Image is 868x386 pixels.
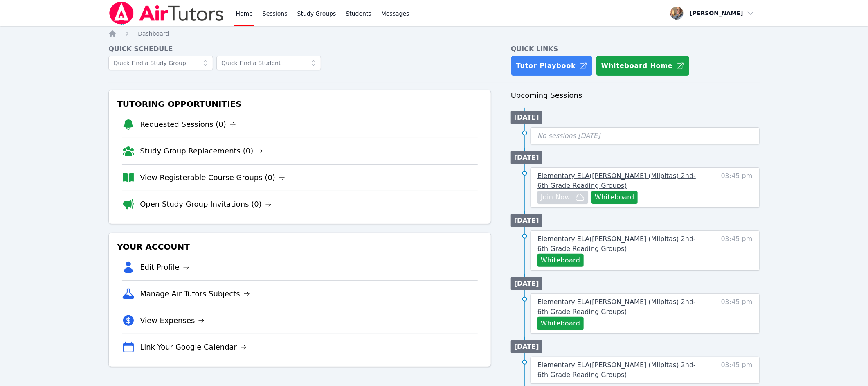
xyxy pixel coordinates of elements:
[115,97,484,111] h3: Tutoring Opportunities
[381,9,409,18] span: Messages
[140,172,285,183] a: View Registerable Course Groups (0)
[140,262,189,273] a: Edit Profile
[511,214,542,227] li: [DATE]
[511,56,593,76] a: Tutor Playbook
[511,44,760,54] h4: Quick Links
[537,297,699,317] a: Elementary ELA([PERSON_NAME] (Milpitas) 2nd-6th Grade Reading Groups)
[108,56,213,70] input: Quick Find a Study Group
[108,29,760,38] nav: Breadcrumb
[721,297,753,330] span: 03:45 pm
[140,341,247,353] a: Link Your Google Calendar
[108,44,491,54] h4: Quick Schedule
[140,199,272,210] a: Open Study Group Invitations (0)
[541,192,570,202] span: Join Now
[721,360,753,380] span: 03:45 pm
[140,288,250,300] a: Manage Air Tutors Subjects
[140,315,205,326] a: View Expenses
[537,235,696,253] span: Elementary ELA ( [PERSON_NAME] (Milpitas) 2nd-6th Grade Reading Groups )
[511,151,542,164] li: [DATE]
[140,119,236,130] a: Requested Sessions (0)
[511,340,542,353] li: [DATE]
[537,132,600,140] span: No sessions [DATE]
[511,111,542,124] li: [DATE]
[537,361,696,379] span: Elementary ELA ( [PERSON_NAME] (Milpitas) 2nd-6th Grade Reading Groups )
[537,172,696,190] span: Elementary ELA ( [PERSON_NAME] (Milpitas) 2nd-6th Grade Reading Groups )
[138,29,169,38] a: Dashboard
[537,234,699,254] a: Elementary ELA([PERSON_NAME] (Milpitas) 2nd-6th Grade Reading Groups)
[537,254,584,267] button: Whiteboard
[138,30,169,37] span: Dashboard
[140,145,263,157] a: Study Group Replacements (0)
[721,171,753,204] span: 03:45 pm
[537,298,696,316] span: Elementary ELA ( [PERSON_NAME] (Milpitas) 2nd-6th Grade Reading Groups )
[115,239,484,254] h3: Your Account
[596,56,690,76] button: Whiteboard Home
[511,90,760,101] h3: Upcoming Sessions
[537,191,588,204] button: Join Now
[511,277,542,290] li: [DATE]
[108,2,224,25] img: Air Tutors
[537,171,699,191] a: Elementary ELA([PERSON_NAME] (Milpitas) 2nd-6th Grade Reading Groups)
[537,317,584,330] button: Whiteboard
[591,191,638,204] button: Whiteboard
[537,360,699,380] a: Elementary ELA([PERSON_NAME] (Milpitas) 2nd-6th Grade Reading Groups)
[721,234,753,267] span: 03:45 pm
[216,56,321,70] input: Quick Find a Student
